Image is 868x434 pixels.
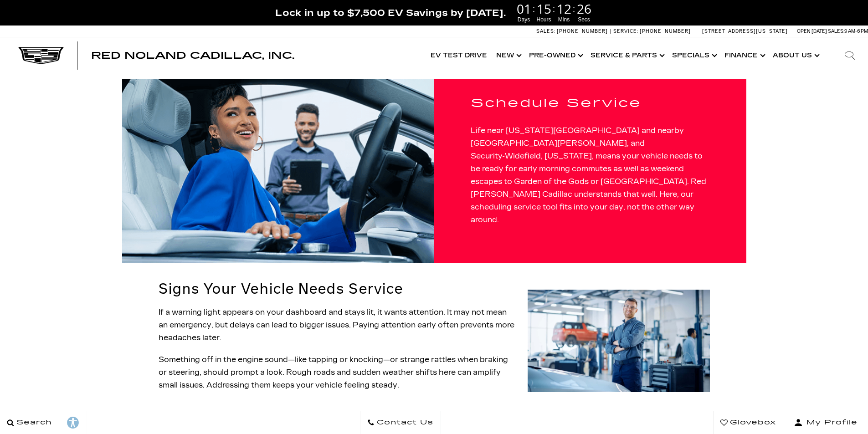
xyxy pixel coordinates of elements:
a: Contact Us [360,411,441,434]
a: Specials [668,37,720,74]
span: 01 [515,2,533,15]
a: Red Noland Cadillac, Inc. [91,51,294,60]
a: Service: [PHONE_NUMBER] [610,29,693,34]
p: Life near [US_STATE][GEOGRAPHIC_DATA] and nearby [GEOGRAPHIC_DATA][PERSON_NAME], and Security‑Wid... [471,124,710,226]
span: Hours [535,15,553,24]
span: 9 AM-6 PM [844,28,868,34]
a: Close [853,5,863,15]
span: : [533,2,535,15]
span: : [553,2,555,15]
a: Pre-Owned [524,37,586,74]
a: Finance [720,37,768,74]
h1: Schedule Service [471,97,710,110]
span: Search [14,416,52,429]
img: Cadillac Dark Logo with Cadillac White Text [18,47,64,64]
span: Glovebox [728,416,776,429]
a: Service & Parts [586,37,668,74]
span: Sales: [828,28,844,34]
a: New [492,37,524,74]
span: [PHONE_NUMBER] [640,28,691,34]
a: Glovebox [713,411,783,434]
span: Days [515,15,533,24]
a: About Us [768,37,822,74]
p: If a warning light appears on your dashboard and stays lit, it wants attention. It may not mean a... [159,306,516,344]
span: Service: [613,28,638,34]
span: Red Noland Cadillac, Inc. [91,50,294,61]
span: Mins [555,15,573,24]
img: Schedule Service [122,79,434,263]
span: [PHONE_NUMBER] [557,28,608,34]
span: Lock in up to $7,500 EV Savings by [DATE]. [276,7,506,19]
span: My Profile [803,416,858,429]
span: Contact Us [375,416,433,429]
img: Schedule Service [528,290,710,392]
span: 12 [555,2,573,15]
button: Open user profile menu [783,411,868,434]
span: 26 [575,2,593,15]
span: Sales: [536,28,555,34]
span: : [573,2,575,15]
a: EV Test Drive [426,37,492,74]
a: [STREET_ADDRESS][US_STATE] [702,28,788,34]
span: Secs [575,15,593,24]
span: Open [DATE] [797,28,827,34]
span: 15 [535,2,553,15]
p: Something off in the engine sound—like tapping or knocking—or strange rattles when braking or ste... [159,353,516,392]
h2: Signs Your Vehicle Needs Service [159,281,516,297]
a: Sales: [PHONE_NUMBER] [536,29,610,34]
